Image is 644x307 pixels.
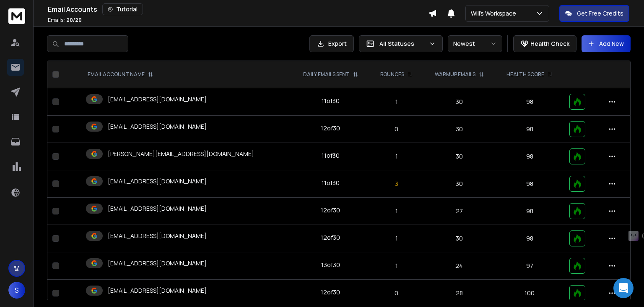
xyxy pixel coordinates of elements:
[495,225,564,252] td: 98
[108,204,207,213] p: [EMAIL_ADDRESS][DOMAIN_NAME]
[530,40,569,48] p: Health Check
[495,280,564,307] td: 100
[102,3,143,15] button: Tutorial
[108,150,254,158] p: [PERSON_NAME][EMAIL_ADDRESS][DOMAIN_NAME]
[108,259,207,267] p: [EMAIL_ADDRESS][DOMAIN_NAME]
[108,122,207,131] p: [EMAIL_ADDRESS][DOMAIN_NAME]
[423,252,495,280] td: 24
[559,5,629,22] button: Get Free Credits
[495,198,564,225] td: 98
[423,280,495,307] td: 28
[423,143,495,170] td: 30
[108,286,207,295] p: [EMAIL_ADDRESS][DOMAIN_NAME]
[380,71,404,78] p: BOUNCES
[495,88,564,116] td: 98
[375,234,418,243] p: 1
[423,225,495,252] td: 30
[375,125,418,133] p: 0
[375,152,418,161] p: 1
[8,282,25,299] button: S
[423,198,495,225] td: 27
[375,207,418,215] p: 1
[108,95,207,103] p: [EMAIL_ADDRESS][DOMAIN_NAME]
[495,170,564,198] td: 98
[375,262,418,270] p: 1
[321,261,340,269] div: 13 of 30
[375,98,418,106] p: 1
[322,97,340,105] div: 11 of 30
[435,71,475,78] p: WARMUP EMAILS
[423,88,495,116] td: 30
[495,116,564,143] td: 98
[577,9,623,18] p: Get Free Credits
[321,233,340,242] div: 12 of 30
[88,71,153,78] div: EMAIL ACCOUNT NAME
[321,288,340,296] div: 12 of 30
[66,16,82,24] span: 20 / 20
[613,278,634,298] div: Open Intercom Messenger
[423,170,495,198] td: 30
[375,180,418,188] p: 3
[303,71,350,78] p: DAILY EMAILS SENT
[506,71,544,78] p: HEALTH SCORE
[321,124,340,132] div: 12 of 30
[448,35,502,52] button: Newest
[322,151,340,160] div: 11 of 30
[322,179,340,187] div: 11 of 30
[321,206,340,214] div: 12 of 30
[582,35,631,52] button: Add New
[423,116,495,143] td: 30
[513,35,576,52] button: Health Check
[495,143,564,170] td: 98
[48,3,428,15] div: Email Accounts
[471,9,519,18] p: Will's Workspace
[108,177,207,185] p: [EMAIL_ADDRESS][DOMAIN_NAME]
[48,17,82,24] p: Emails :
[379,40,426,48] p: All Statuses
[108,232,207,240] p: [EMAIL_ADDRESS][DOMAIN_NAME]
[309,35,354,52] button: Export
[495,252,564,280] td: 97
[375,289,418,297] p: 0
